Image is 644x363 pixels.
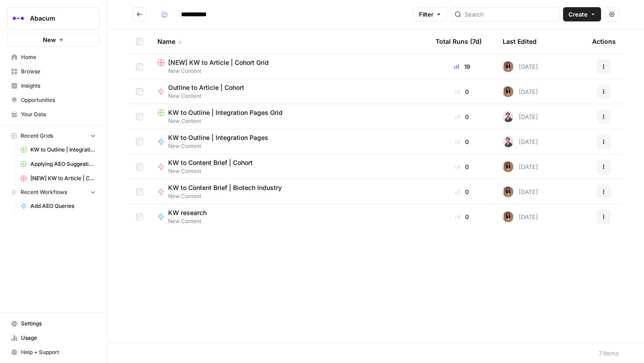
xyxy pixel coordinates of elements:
[7,331,100,345] a: Usage
[168,192,289,200] span: New Content
[157,58,421,75] a: [NEW] KW to Article | Cohort GridNew Content
[7,33,100,46] button: New
[132,7,147,21] button: Go back
[7,93,100,107] a: Opportunities
[21,68,96,76] span: Browse
[21,132,53,140] span: Recent Grids
[21,334,96,342] span: Usage
[436,62,488,71] div: 19
[503,29,537,54] div: Last Edited
[21,53,96,61] span: Home
[7,79,100,93] a: Insights
[7,345,100,359] button: Help + Support
[168,83,244,92] span: Outline to Article | Cohort
[7,317,100,331] a: Settings
[436,212,488,221] div: 0
[168,108,283,117] span: KW to Outline | Integration Pages Grid
[7,50,100,64] a: Home
[168,217,214,225] span: New Content
[503,136,538,147] div: [DATE]
[157,117,421,125] span: New Content
[168,183,282,192] span: KW to Content Brief | Biotech Industry
[436,29,482,54] div: Total Runs (7d)
[168,133,268,142] span: KW to Outline | Integration Pages
[436,187,488,196] div: 0
[21,188,67,196] span: Recent Workflows
[168,58,269,67] span: [NEW] KW to Article | Cohort Grid
[503,211,538,222] div: [DATE]
[168,92,251,100] span: New Content
[465,10,555,19] input: Search
[419,10,433,19] span: Filter
[17,199,100,213] a: Add AEO Queries
[30,174,96,182] span: [NEW] KW to Article | Cohort Grid
[568,10,588,19] span: Create
[43,35,56,44] span: New
[17,143,100,157] a: KW to Outline | Integration Pages Grid
[503,186,538,197] div: [DATE]
[30,146,96,154] span: KW to Outline | Integration Pages Grid
[157,183,421,200] a: KW to Content Brief | Biotech IndustryNew Content
[7,64,100,79] a: Browse
[503,111,538,122] div: [DATE]
[21,82,96,90] span: Insights
[503,86,513,97] img: jqqluxs4pyouhdpojww11bswqfcs
[168,142,275,150] span: New Content
[7,129,100,143] button: Recent Grids
[7,186,100,199] button: Recent Workflows
[17,157,100,171] a: Applying AEO Suggestions
[17,171,100,186] a: [NEW] KW to Article | Cohort Grid
[592,29,616,54] div: Actions
[503,111,513,122] img: b26r7ffli0h0aitnyglrtt6xafa3
[168,158,253,167] span: KW to Content Brief | Cohort
[157,158,421,175] a: KW to Content Brief | CohortNew Content
[436,162,488,171] div: 0
[503,86,538,97] div: [DATE]
[503,161,538,172] div: [DATE]
[436,137,488,146] div: 0
[413,7,447,21] button: Filter
[30,202,96,210] span: Add AEO Queries
[157,83,421,100] a: Outline to Article | CohortNew Content
[30,160,96,168] span: Applying AEO Suggestions
[157,133,421,150] a: KW to Outline | Integration PagesNew Content
[503,136,513,147] img: b26r7ffli0h0aitnyglrtt6xafa3
[157,208,421,225] a: KW researchNew Content
[436,87,488,96] div: 0
[157,29,421,54] div: Name
[7,7,100,30] button: Workspace: Abacum
[436,112,488,121] div: 0
[21,110,96,118] span: Your Data
[503,211,513,222] img: jqqluxs4pyouhdpojww11bswqfcs
[563,7,601,21] button: Create
[21,320,96,328] span: Settings
[168,208,207,217] span: KW research
[503,61,538,72] div: [DATE]
[168,167,260,175] span: New Content
[21,348,96,356] span: Help + Support
[599,349,619,358] div: 7 Items
[7,107,100,122] a: Your Data
[10,10,26,26] img: Abacum Logo
[503,186,513,197] img: jqqluxs4pyouhdpojww11bswqfcs
[503,61,513,72] img: jqqluxs4pyouhdpojww11bswqfcs
[503,161,513,172] img: jqqluxs4pyouhdpojww11bswqfcs
[21,96,96,104] span: Opportunities
[157,67,421,75] span: New Content
[157,108,421,125] a: KW to Outline | Integration Pages GridNew Content
[30,14,84,23] span: Abacum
